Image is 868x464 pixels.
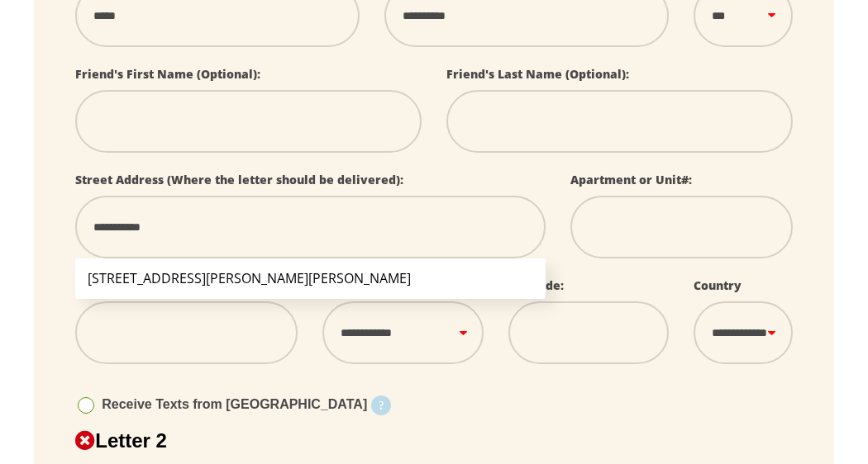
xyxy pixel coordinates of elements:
label: Country [694,277,742,293]
label: Apartment or Unit#: [570,172,692,187]
label: Friend's Last Name (Optional): [446,66,629,82]
h2: Letter 2 [75,429,793,452]
li: [STREET_ADDRESS][PERSON_NAME][PERSON_NAME] [75,258,545,298]
span: Receive Texts from [GEOGRAPHIC_DATA] [102,397,367,411]
label: Street Address (Where the letter should be delivered): [75,172,403,187]
label: Friend's First Name (Optional): [75,66,260,82]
